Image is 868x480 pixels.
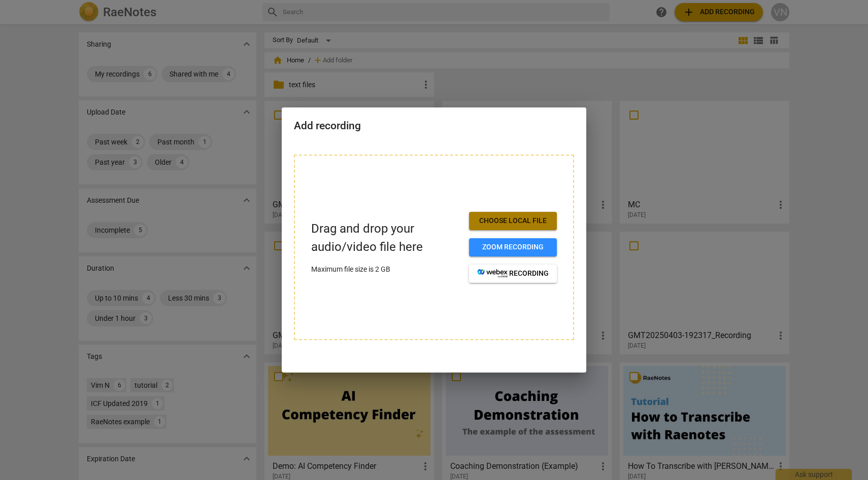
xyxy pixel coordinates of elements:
span: Zoom recording [477,242,549,252]
button: recording [469,265,557,283]
span: recording [477,269,549,279]
p: Drag and drop your audio/video file here [311,220,461,255]
h2: Add recording [294,120,574,132]
p: Maximum file size is 2 GB [311,264,461,275]
button: Zoom recording [469,238,557,256]
button: Choose local file [469,212,557,230]
span: Choose local file [477,216,549,226]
